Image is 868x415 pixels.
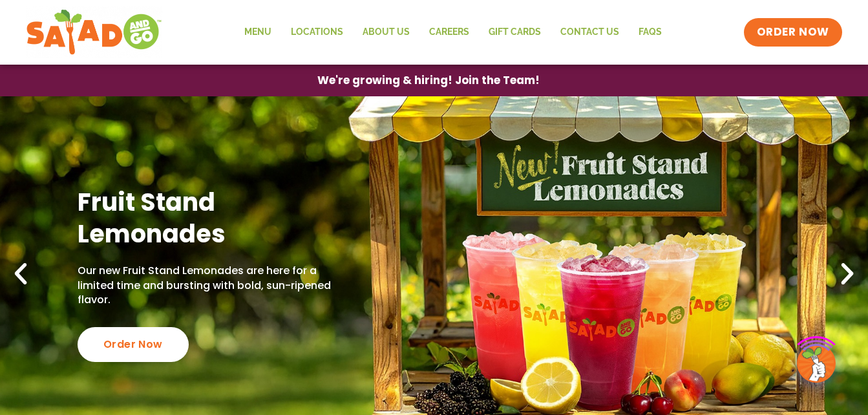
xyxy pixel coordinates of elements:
[6,260,35,288] div: Previous slide
[757,25,829,40] span: ORDER NOW
[744,18,842,47] a: ORDER NOW
[551,17,629,47] a: Contact Us
[26,6,162,58] img: new-SAG-logo-768×292
[235,17,672,47] nav: Menu
[78,186,339,250] h2: Fruit Stand Lemonades
[298,65,559,96] a: We're growing & hiring! Join the Team!
[629,17,672,47] a: FAQs
[353,17,419,47] a: About Us
[235,17,281,47] a: Menu
[419,17,479,47] a: Careers
[281,17,353,47] a: Locations
[78,264,339,307] p: Our new Fruit Stand Lemonades are here for a limited time and bursting with bold, sun-ripened fla...
[78,327,189,362] div: Order Now
[833,260,862,288] div: Next slide
[317,75,540,86] span: We're growing & hiring! Join the Team!
[479,17,551,47] a: GIFT CARDS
